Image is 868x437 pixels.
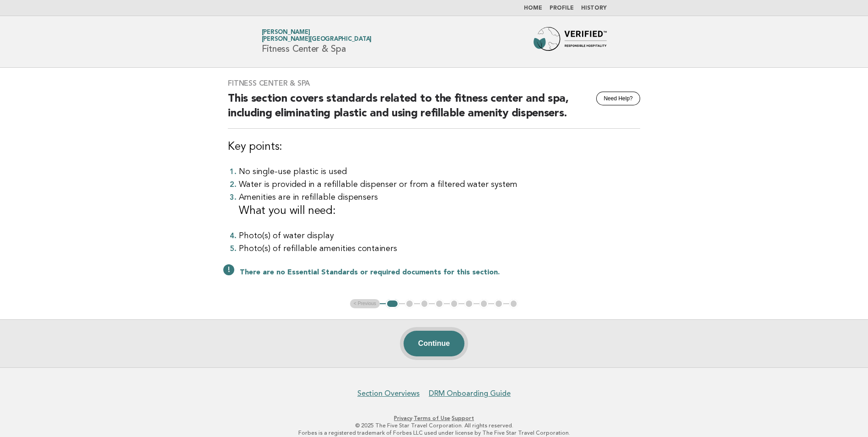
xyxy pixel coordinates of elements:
li: No single-use plastic is used [239,165,640,178]
a: DRM Onboarding Guide [429,389,511,398]
li: Photo(s) of refillable amenities containers [239,242,640,255]
a: History [581,5,607,11]
p: There are no Essential Standards or required documents for this section. [240,268,640,277]
a: [PERSON_NAME][PERSON_NAME][GEOGRAPHIC_DATA] [262,29,372,42]
h2: This section covers standards related to the fitness center and spa, including eliminating plasti... [228,92,640,129]
h3: What you will need: [239,204,640,218]
p: © 2025 The Five Star Travel Corporation. All rights reserved. [154,422,714,429]
h1: Fitness Center & Spa [262,30,372,54]
a: Section Overviews [357,389,420,398]
a: Profile [550,5,574,11]
p: Forbes is a registered trademark of Forbes LLC used under license by The Five Star Travel Corpora... [154,429,714,437]
li: Photo(s) of water display [239,229,640,242]
p: · · [154,415,714,422]
h3: Key points: [228,140,640,154]
button: Continue [404,331,464,356]
button: Need Help? [596,92,640,105]
img: Forbes Travel Guide [534,27,607,56]
li: Water is provided in a refillable dispenser or from a filtered water system [239,178,640,191]
h3: Fitness Center & Spa [228,79,640,88]
a: Home [524,5,542,11]
span: [PERSON_NAME][GEOGRAPHIC_DATA] [262,37,372,43]
button: 1 [386,299,399,308]
a: Privacy [394,415,412,421]
a: Terms of Use [414,415,450,421]
li: Amenities are in refillable dispensers [239,191,640,218]
a: Support [452,415,474,421]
